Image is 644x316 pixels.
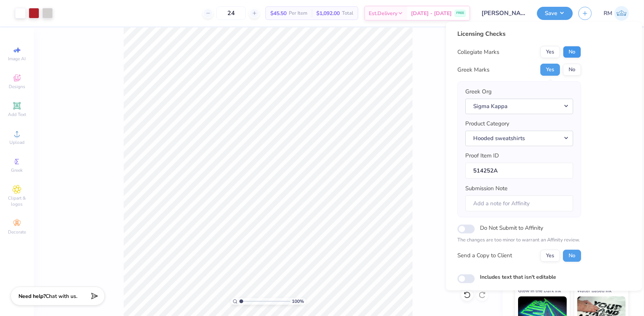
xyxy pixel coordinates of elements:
[289,9,307,17] span: Per Item
[614,6,629,21] img: Roberta Manuel
[456,11,464,16] span: FREE
[465,119,509,128] label: Product Category
[4,195,30,207] span: Clipart & logos
[563,64,581,76] button: No
[465,87,492,96] label: Greek Org
[411,9,452,17] span: [DATE] - [DATE]
[292,298,304,305] span: 100 %
[457,29,581,38] div: Licensing Checks
[9,84,25,90] span: Designs
[18,293,46,300] strong: Need help?
[457,237,581,244] p: The changes are too minor to warrant an Affinity review.
[465,99,573,114] button: Sigma Kappa
[540,64,560,76] button: Yes
[465,151,499,160] label: Proof Item ID
[8,229,26,235] span: Decorate
[563,250,581,262] button: No
[518,287,561,295] span: Glow in the Dark Ink
[316,9,340,17] span: $1,092.00
[270,9,287,17] span: $45.50
[577,287,612,295] span: Water based Ink
[476,6,531,21] input: Untitled Design
[540,46,560,58] button: Yes
[8,111,26,118] span: Add Text
[604,9,612,18] span: RM
[11,167,23,173] span: Greek
[369,9,397,17] span: Est. Delivery
[537,7,573,20] button: Save
[342,9,353,17] span: Total
[540,250,560,262] button: Yes
[465,184,508,193] label: Submission Note
[457,251,512,260] div: Send a Copy to Client
[46,293,77,300] span: Chat with us.
[465,131,573,146] button: Hooded sweatshirts
[457,48,499,56] div: Collegiate Marks
[563,46,581,58] button: No
[216,6,246,20] input: – –
[8,56,26,62] span: Image AI
[604,6,629,21] a: RM
[457,66,489,74] div: Greek Marks
[480,223,543,233] label: Do Not Submit to Affinity
[480,273,556,281] label: Includes text that isn't editable
[9,139,25,145] span: Upload
[465,195,573,212] input: Add a note for Affinity
[480,289,519,297] label: Block Checkout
